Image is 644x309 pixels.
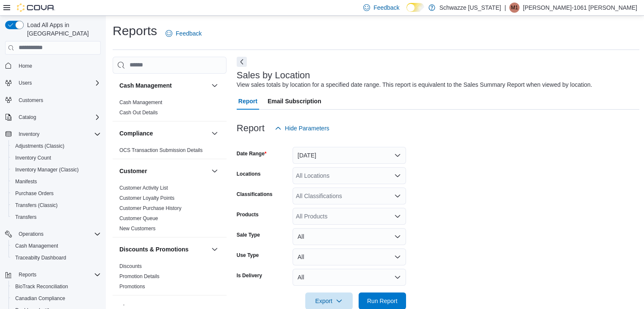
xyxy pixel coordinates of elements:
div: Compliance [113,145,227,159]
span: Report [238,93,257,110]
a: Cash Management [119,99,162,105]
a: Traceabilty Dashboard [12,253,69,263]
button: Operations [15,229,47,239]
button: Compliance [119,129,208,138]
span: Reports [15,270,101,280]
button: Catalog [15,112,39,122]
span: Feedback [176,29,202,38]
h3: Customer [119,167,147,175]
span: Load All Apps in [GEOGRAPHIC_DATA] [24,21,101,38]
span: Inventory [15,129,101,139]
button: Canadian Compliance [8,292,104,304]
span: Traceabilty Dashboard [15,254,66,261]
button: Operations [2,228,104,240]
button: All [293,269,406,286]
a: Purchase Orders [12,188,57,199]
span: Inventory Manager (Classic) [12,165,101,175]
button: Customer [210,166,220,176]
a: Inventory Manager (Classic) [12,165,82,175]
span: Operations [15,229,101,239]
span: Manifests [15,178,37,185]
span: Operations [19,231,44,237]
span: Traceabilty Dashboard [12,253,101,263]
button: Open list of options [394,213,401,220]
div: View sales totals by location for a specified date range. This report is equivalent to the Sales ... [237,80,592,89]
p: | [504,3,506,13]
span: Discounts [119,263,142,270]
a: Promotions [119,284,145,290]
button: Hide Parameters [271,120,333,137]
a: New Customers [119,226,155,232]
button: Open list of options [394,193,401,199]
span: Transfers (Classic) [12,200,101,210]
button: Reports [2,269,104,281]
button: Next [237,57,247,67]
button: Discounts & Promotions [119,245,208,254]
a: Customers [15,95,47,105]
span: Customer Queue [119,215,158,222]
span: Inventory [19,131,39,138]
span: Inventory Count [12,153,101,163]
span: Dark Mode [406,12,407,12]
span: Transfers [15,214,36,221]
span: Hide Parameters [285,124,329,132]
a: Transfers [12,212,40,222]
a: Customer Purchase History [119,205,182,211]
a: Canadian Compliance [12,293,69,303]
a: Feedback [162,25,205,42]
button: Inventory [15,129,43,139]
h3: Cash Management [119,81,172,90]
span: Customer Activity List [119,185,168,191]
button: All [293,228,406,245]
span: Canadian Compliance [15,295,65,302]
span: Adjustments (Classic) [12,141,101,151]
h3: Discounts & Promotions [119,245,188,254]
span: Cash Management [15,243,58,249]
a: Cash Out Details [119,110,158,116]
img: Cova [17,3,55,12]
span: Cash Management [119,99,162,106]
button: Transfers (Classic) [8,199,104,211]
a: Transfers (Classic) [12,200,61,210]
span: Home [15,61,101,71]
span: Users [19,80,32,86]
span: Catalog [15,112,101,122]
a: Promotion Details [119,273,160,279]
button: Discounts & Promotions [210,244,220,254]
button: Cash Management [119,81,208,90]
button: All [293,248,406,265]
button: Transfers [8,211,104,223]
button: Users [2,77,104,89]
button: Manifests [8,176,104,188]
button: Inventory Count [8,152,104,164]
span: Customer Purchase History [119,205,182,212]
label: Sale Type [237,232,260,238]
span: BioTrack Reconciliation [12,281,101,292]
span: Transfers [12,212,101,222]
label: Locations [237,171,261,177]
a: Customer Loyalty Points [119,195,174,201]
input: Dark Mode [406,3,424,12]
label: Is Delivery [237,272,262,279]
button: Customer [119,167,208,175]
span: New Customers [119,225,155,232]
span: Cash Management [12,241,101,251]
span: Catalog [19,114,36,121]
span: Customers [15,95,101,105]
a: Cash Management [12,241,61,251]
div: Martin-1061 Barela [509,3,520,13]
span: Email Subscription [268,93,321,110]
h3: Sales by Location [237,70,310,80]
label: Classifications [237,191,273,198]
a: Manifests [12,177,40,187]
button: [DATE] [293,147,406,164]
button: Catalog [2,111,104,123]
span: M1 [511,3,518,13]
a: Discounts [119,263,142,269]
span: Reports [19,271,36,278]
button: Cash Management [210,80,220,91]
span: Inventory Count [15,154,51,161]
a: Inventory Count [12,153,55,163]
button: Traceabilty Dashboard [8,252,104,264]
label: Date Range [237,150,267,157]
